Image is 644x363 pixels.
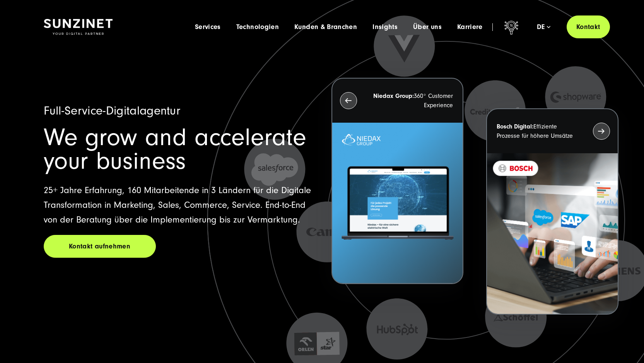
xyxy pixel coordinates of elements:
strong: Bosch Digital: [497,123,533,130]
button: Bosch Digital:Effiziente Prozesse für höhere Umsätze BOSCH - Kundeprojekt - Digital Transformatio... [486,108,618,315]
img: SUNZINET Full Service Digital Agentur [44,19,113,35]
button: Niedax Group:360° Customer Experience Letztes Projekt von Niedax. Ein Laptop auf dem die Niedax W... [331,78,463,284]
div: de [537,23,550,31]
a: Technologien [236,23,279,31]
a: Kontakt aufnehmen [44,235,156,258]
p: Effiziente Prozesse für höhere Umsätze [497,122,579,140]
a: Kontakt [567,15,610,38]
a: Services [195,23,221,31]
a: Über uns [413,23,442,31]
a: Kunden & Branchen [294,23,357,31]
img: BOSCH - Kundeprojekt - Digital Transformation Agentur SUNZINET [487,153,617,314]
a: Insights [372,23,398,31]
span: We grow and accelerate your business [44,123,306,175]
img: Letztes Projekt von Niedax. Ein Laptop auf dem die Niedax Website geöffnet ist, auf blauem Hinter... [332,123,463,283]
span: Full-Service-Digitalagentur [44,104,181,118]
a: Karriere [457,23,483,31]
p: 360° Customer Experience [371,91,453,110]
p: 25+ Jahre Erfahrung, 160 Mitarbeitende in 3 Ländern für die Digitale Transformation in Marketing,... [44,183,313,227]
strong: Niedax Group: [373,92,414,99]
